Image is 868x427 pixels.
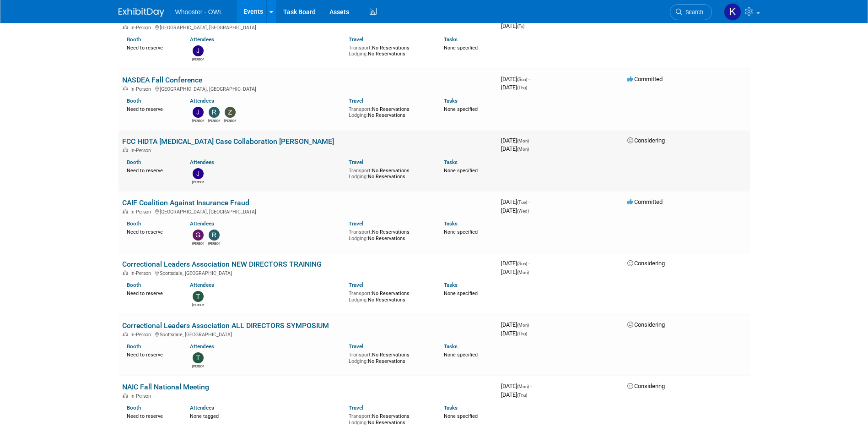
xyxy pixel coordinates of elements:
div: No Reservations No Reservations [349,350,430,364]
div: No Reservations No Reservations [349,411,430,426]
img: ExhibitDay [119,8,164,17]
a: Tasks [444,159,458,165]
a: Travel [349,220,363,227]
span: (Mon) [517,384,529,389]
a: Booth [127,220,141,227]
a: Booth [127,98,141,104]
a: Booth [127,159,141,165]
a: Travel [349,98,363,104]
span: - [530,383,532,389]
span: In-Person [130,25,154,31]
span: [DATE] [501,391,527,398]
span: Whooster - OWL [175,8,223,16]
div: Need to reserve [127,166,177,174]
span: - [528,198,530,205]
div: None tagged [190,411,342,420]
span: [DATE] [501,321,532,328]
span: (Wed) [517,208,529,213]
span: In-Person [130,209,154,215]
a: Travel [349,343,363,350]
div: James Justus [192,118,204,123]
div: [GEOGRAPHIC_DATA], [GEOGRAPHIC_DATA] [122,23,494,31]
span: Transport: [349,45,372,51]
a: Booth [127,343,141,350]
span: (Thu) [517,393,527,398]
a: Correctional Leaders Association NEW DIRECTORS TRAINING [122,260,322,268]
div: Need to reserve [127,104,177,113]
span: Lodging: [349,235,368,241]
div: Scottsdale, [GEOGRAPHIC_DATA] [122,269,494,276]
span: None specified [444,290,478,296]
span: [DATE] [501,198,530,205]
div: Travis Dykes [192,363,204,369]
span: Committed [627,198,663,205]
span: In-Person [130,86,154,92]
div: Need to reserve [127,43,177,51]
a: Booth [127,405,141,411]
img: James Justus [193,107,204,118]
a: Booth [127,282,141,288]
div: James Justus [192,179,204,185]
img: In-Person Event [123,148,128,152]
div: Robert Dugan [208,118,220,123]
span: - [530,321,532,328]
span: Transport: [349,168,372,174]
a: NASDEA Fall Conference [122,76,202,84]
a: Tasks [444,282,458,288]
div: [GEOGRAPHIC_DATA], [GEOGRAPHIC_DATA] [122,208,494,215]
img: In-Person Event [123,332,128,336]
span: In-Person [130,393,154,399]
span: [DATE] [501,145,529,152]
span: (Mon) [517,138,529,143]
div: No Reservations No Reservations [349,227,430,241]
img: In-Person Event [123,209,128,213]
span: (Mon) [517,323,529,328]
div: Need to reserve [127,411,177,420]
a: Attendees [190,220,214,227]
span: Committed [627,76,663,82]
span: None specified [444,413,478,419]
span: [DATE] [501,383,532,389]
span: [DATE] [501,260,530,267]
span: In-Person [130,270,154,276]
img: In-Person Event [123,270,128,275]
div: [GEOGRAPHIC_DATA], [GEOGRAPHIC_DATA] [122,85,494,92]
span: Lodging: [349,174,368,180]
span: (Fri) [517,24,524,29]
span: Lodging: [349,51,368,57]
div: No Reservations No Reservations [349,289,430,303]
span: - [528,76,530,82]
div: Gary LaFond [192,241,204,246]
a: Correctional Leaders Association ALL DIRECTORS SYMPOSIUM [122,321,329,330]
span: Transport: [349,352,372,358]
span: [DATE] [501,268,529,275]
a: Attendees [190,343,214,350]
span: In-Person [130,148,154,153]
img: Robert Dugan [209,107,220,118]
a: Travel [349,405,363,411]
a: Tasks [444,405,458,411]
span: Transport: [349,229,372,235]
span: [DATE] [501,22,524,29]
span: [DATE] [501,76,530,82]
img: James Justus [193,45,204,56]
span: Lodging: [349,358,368,364]
span: (Mon) [517,270,529,275]
span: Transport: [349,290,372,296]
img: Kamila Castaneda [724,3,741,21]
div: Travis Dykes [192,302,204,307]
img: In-Person Event [123,393,128,398]
span: Lodging: [349,112,368,118]
span: [DATE] [501,84,527,91]
a: NAIC Fall National Meeting [122,383,209,391]
img: Travis Dykes [193,291,204,302]
span: (Sun) [517,77,527,82]
span: Lodging: [349,297,368,303]
a: Attendees [190,36,214,43]
span: (Tue) [517,200,527,205]
div: Need to reserve [127,227,177,235]
a: Attendees [190,405,214,411]
span: Considering [627,137,665,144]
span: None specified [444,352,478,358]
span: (Sun) [517,261,527,266]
